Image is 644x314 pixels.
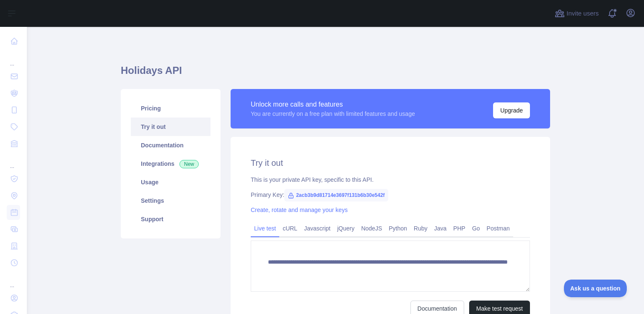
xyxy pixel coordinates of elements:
[431,222,450,235] a: Java
[251,99,415,110] div: Unlock more calls and features
[121,64,550,84] h1: Holidays API
[284,189,388,201] span: 2acb3b9d81714e3697f131b6b30e542f
[131,173,210,191] a: Usage
[131,210,210,228] a: Support
[483,222,513,235] a: Postman
[251,222,279,235] a: Live test
[131,136,210,154] a: Documentation
[450,222,469,235] a: PHP
[251,175,530,184] div: This is your private API key, specific to this API.
[7,50,20,67] div: ...
[7,272,20,289] div: ...
[131,118,210,136] a: Try it out
[301,222,334,235] a: Javascript
[131,99,210,118] a: Pricing
[131,191,210,210] a: Settings
[566,9,599,18] span: Invite users
[251,157,530,169] h2: Try it out
[334,222,358,235] a: jQuery
[7,153,20,170] div: ...
[131,154,210,173] a: Integrations New
[564,280,627,297] iframe: Toggle Customer Support
[251,110,415,118] div: You are currently on a free plan with limited features and usage
[385,222,410,235] a: Python
[358,222,385,235] a: NodeJS
[410,222,431,235] a: Ruby
[251,191,530,199] div: Primary Key:
[493,102,530,118] button: Upgrade
[553,7,600,20] button: Invite users
[279,222,301,235] a: cURL
[469,222,483,235] a: Go
[251,207,348,213] a: Create, rotate and manage your keys
[179,160,199,168] span: New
